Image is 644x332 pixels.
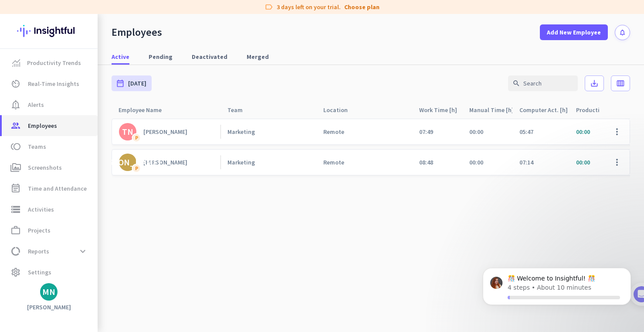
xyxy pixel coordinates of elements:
[419,104,462,116] div: Work Time [h]
[227,128,255,136] div: Marketing
[469,158,483,166] span: 00:00
[48,94,143,103] div: [PERSON_NAME] from Insightful
[2,115,98,136] a: groupEmployees
[323,104,358,116] div: Location
[590,79,599,88] i: save_alt
[519,158,533,166] span: 07:14
[116,79,125,88] i: date_range
[34,210,118,227] button: Add your employees
[143,293,162,299] span: Tasks
[2,220,98,241] a: work_outlineProjects
[12,65,162,86] div: You're just a few steps away from completing the essential app setup
[28,267,51,277] span: Settings
[34,251,148,269] div: Initial tracking settings and how to edit them
[227,158,316,166] a: Marketing
[143,158,187,166] div: [PERSON_NAME]
[75,243,91,259] button: expand_more
[44,271,87,306] button: Messages
[344,3,380,11] a: Choose plan
[10,246,21,257] i: data_usage
[95,158,161,167] div: [PERSON_NAME]
[227,128,316,136] a: Marketing
[28,120,57,131] span: Employees
[2,136,98,157] a: tollTeams
[112,26,162,39] div: Employees
[28,162,62,173] span: Screenshots
[10,162,21,173] i: perm_media
[42,288,55,296] div: MN
[16,248,158,269] div: 2Initial tracking settings and how to edit them
[607,121,627,142] button: more_vert
[576,158,590,166] span: 00:00
[615,25,630,40] button: notifications
[611,75,630,91] button: calendar_view_week
[2,52,98,73] a: menu-itemProductivity Trends
[119,104,172,116] div: Employee Name
[519,128,533,136] span: 05:47
[419,128,433,136] span: 07:49
[12,34,162,65] div: 🎊 Welcome to Insightful! 🎊
[607,152,627,173] button: more_vert
[128,79,146,88] span: [DATE]
[519,104,569,116] div: Computer Act. [h]
[227,104,253,116] div: Team
[28,204,54,215] span: Activities
[508,75,578,91] input: Search
[540,24,608,40] button: Add New Employee
[27,58,81,68] span: Productivity Trends
[547,28,601,37] span: Add New Employee
[2,199,98,220] a: storageActivities
[247,52,269,61] span: Merged
[16,149,158,163] div: 1Add employees
[2,94,98,115] a: notification_importantAlerts
[149,52,173,61] span: Pending
[28,79,79,89] span: Real-Time Insights
[2,157,98,178] a: perm_mediaScreenshots
[419,158,433,166] span: 08:48
[102,293,116,299] span: Help
[264,3,273,11] i: label
[512,79,520,87] i: search
[616,79,625,88] i: calendar_view_week
[10,99,21,110] i: notification_important
[469,128,483,136] span: 00:00
[13,293,31,299] span: Home
[227,158,255,166] div: Marketing
[87,271,131,306] button: Help
[10,79,21,89] i: av_timer
[576,104,625,116] div: Productive [h]
[10,120,21,131] i: group
[119,123,220,140] a: TNP[PERSON_NAME]
[122,127,133,136] div: TN
[143,128,187,136] div: [PERSON_NAME]
[2,73,98,94] a: av_timerReal-Time Insights
[17,14,81,48] img: Insightful logo
[111,115,166,124] p: About 10 minutes
[28,246,49,257] span: Reports
[576,128,590,136] span: 00:00
[2,178,98,199] a: event_noteTime and Attendance
[112,52,129,61] span: Active
[10,267,21,277] i: settings
[28,183,87,194] span: Time and Attendance
[9,115,31,124] p: 4 steps
[34,152,148,161] div: Add employees
[2,262,98,283] a: settingsSettings
[31,91,45,105] img: Profile image for Tamara
[470,258,644,328] iframe: Intercom notifications message
[2,241,98,262] a: data_usageReportsexpand_more
[28,141,46,152] span: Teams
[469,104,512,116] div: Manual Time [h]
[74,4,102,19] h1: Tasks
[28,225,51,236] span: Projects
[619,29,626,36] i: notifications
[10,141,21,152] i: toll
[51,293,81,299] span: Messages
[192,52,227,61] span: Deactivated
[323,158,344,166] div: Remote
[10,183,21,194] i: event_note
